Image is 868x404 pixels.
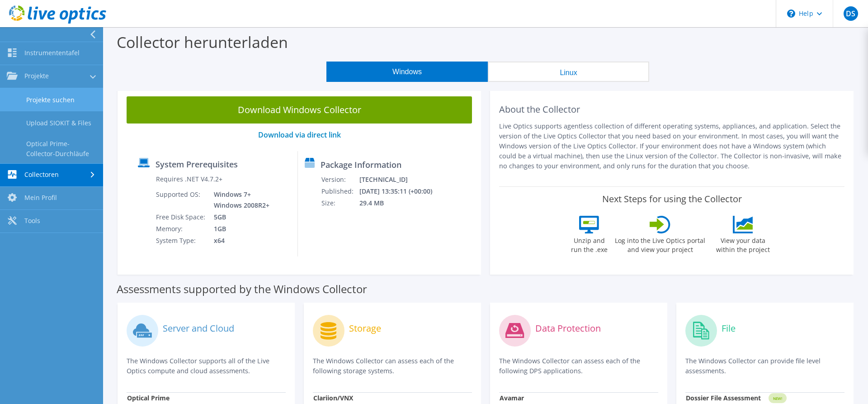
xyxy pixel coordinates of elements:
[313,394,353,402] strong: Clariion/VNX
[156,211,207,223] td: Free Disk Space:
[127,96,472,124] a: Download Windows Collector
[488,62,649,82] button: Linux
[773,396,782,401] tspan: NEW!
[499,104,844,115] h2: About the Collector
[127,394,170,402] strong: Optical Prime
[686,394,761,402] strong: Dossier File Assessment
[685,356,844,376] p: The Windows Collector can provide file level assessments.
[359,197,444,209] td: 29.4 MB
[349,324,381,333] label: Storage
[117,285,367,294] label: Assessments supported by the Windows Collector
[359,185,444,197] td: [DATE] 13:35:11 (+00:00)
[722,324,736,333] label: File
[207,189,271,211] td: Windows 7+ Windows 2008R2+
[163,324,234,333] label: Server and Cloud
[313,356,472,376] p: The Windows Collector can assess each of the following storage systems.
[321,197,359,209] td: Size:
[359,174,444,185] td: [TECHNICAL_ID]
[156,235,207,247] td: System Type:
[156,189,207,211] td: Supported OS:
[117,32,288,52] label: Collector herunterladen
[156,175,222,184] label: Requires .NET V4.7.2+
[156,160,238,169] label: System Prerequisites
[207,235,271,247] td: x64
[127,356,286,376] p: The Windows Collector supports all of the Live Optics compute and cloud assessments.
[321,185,359,197] td: Published:
[710,233,775,254] label: View your data within the project
[844,6,858,21] span: DS
[321,174,359,185] td: Version:
[156,223,207,235] td: Memory:
[207,223,271,235] td: 1GB
[614,233,706,254] label: Log into the Live Optics portal and view your project
[500,394,524,402] strong: Avamar
[602,194,742,204] label: Next Steps for using the Collector
[535,324,601,333] label: Data Protection
[787,10,795,18] svg: \n
[568,233,610,254] label: Unzip and run the .exe
[326,62,488,82] button: Windows
[499,121,844,171] p: Live Optics supports agentless collection of different operating systems, appliances, and applica...
[207,211,271,223] td: 5GB
[321,160,401,169] label: Package Information
[258,130,341,140] a: Download via direct link
[499,356,658,376] p: The Windows Collector can assess each of the following DPS applications.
